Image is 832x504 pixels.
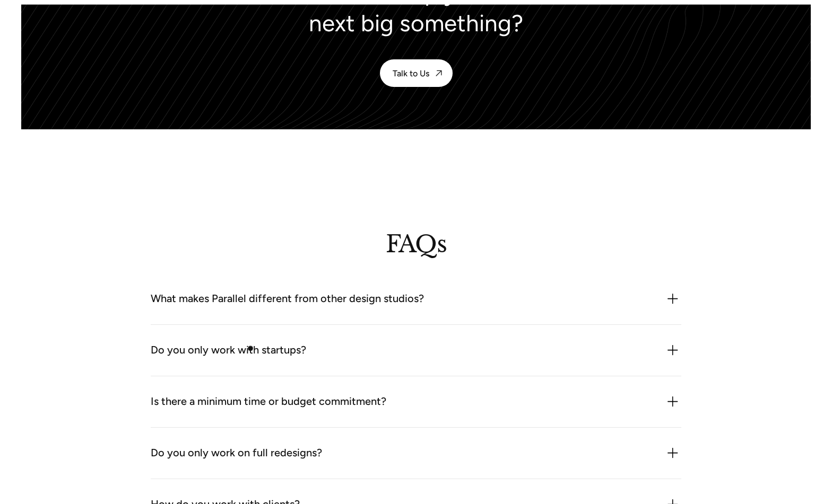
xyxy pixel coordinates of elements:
img: btn arrow icon [434,68,444,78]
a: Talk to Us [380,59,453,87]
div: Do you only work with startups? [151,342,306,359]
div: What makes Parallel different from other design studios? [151,290,424,307]
div: Talk to Us [393,68,429,78]
div: Do you only work on full redesigns? [151,445,322,462]
div: Is there a minimum time or budget commitment? [151,393,386,410]
h2: FAQs [386,235,446,252]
